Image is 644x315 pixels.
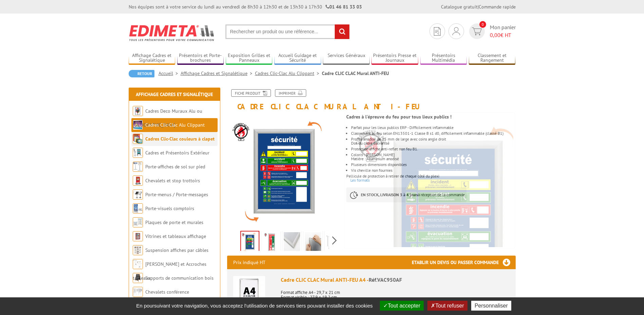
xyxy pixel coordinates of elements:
[335,24,349,39] input: rechercher
[145,191,208,198] a: Porte-menus / Porte-messages
[133,189,143,200] img: Porte-menus / Porte-messages
[133,134,143,144] img: Cadres Clic-Clac couleurs à clapet
[226,53,273,64] a: Exposition Grilles et Panneaux
[145,205,194,211] a: Porte-visuels comptoirs
[145,275,214,281] a: Supports de communication bois
[326,4,362,10] strong: 01 46 81 33 03
[133,231,143,241] img: Vitrines et tableaux affichage
[133,175,143,186] img: Chevalets et stop trottoirs
[133,261,206,281] a: [PERSON_NAME] et Accroches tableaux
[427,301,467,311] button: Tout refuser
[145,122,205,128] a: Cadres Clic-Clac Alu Clippant
[133,203,143,214] img: Porte-visuels comptoirs
[472,27,482,35] img: devis rapide
[133,148,143,158] img: Cadres et Présentoirs Extérieur
[323,53,370,64] a: Services Généraux
[453,27,460,35] img: devis rapide
[133,217,143,227] img: Plaques de porte et murales
[331,235,338,246] span: Next
[371,53,418,64] a: Présentoirs Presse et Journaux
[479,21,486,28] span: 0
[305,232,321,253] img: cadres-resistants-feu-3.jpg
[177,53,224,64] a: Présentoirs et Porte-brochures
[133,259,143,269] img: Cimaises et Accroches tableaux
[129,70,154,77] a: Retour
[145,178,200,184] a: Chevalets et stop trottoirs
[263,232,279,253] img: cadres-resistants-feu-6.jpg
[380,301,424,311] button: Tout accepter
[145,289,189,295] a: Chevalets conférence
[145,233,206,239] a: Vitrines et tableaux affichage
[274,53,321,64] a: Accueil Guidage et Sécurité
[490,31,516,39] span: € HT
[241,231,259,253] img: cadres_resistants_anti_feu_muraux_vac950af.jpg
[369,276,402,283] span: Réf.VAC950AF
[145,164,205,170] a: Porte-affiches de sol sur pied
[233,276,265,308] img: Cadre CLIC CLAC Mural ANTI-FEU A4
[129,3,362,10] div: Nos équipes sont à votre service du lundi au vendredi de 8h30 à 12h30 et de 13h30 à 17h30
[136,91,213,97] a: Affichage Cadres et Signalétique
[479,4,516,10] a: Commande rapide
[231,89,271,97] a: Fiche produit
[284,232,300,253] img: cadres-resistants-feu-4.jpg
[322,70,389,77] li: Cadre CLIC CLAC Mural ANTI-FEU
[129,20,215,45] img: Edimeta
[441,4,478,10] a: Catalogue gratuit
[326,232,342,253] img: croquis-cadre-non-feu-ignifuge.jpg
[233,256,265,269] p: Prix indiqué HT
[133,108,202,128] a: Cadres Deco Muraux Alu ou [GEOGRAPHIC_DATA]
[469,53,516,64] a: Classement et Rangement
[133,106,143,116] img: Cadres Deco Muraux Alu ou Bois
[181,70,255,76] a: Affichage Cadres et Signalétique
[420,53,467,64] a: Présentoirs Multimédia
[255,70,322,76] a: Cadres Clic-Clac Alu Clippant
[434,27,441,36] img: devis rapide
[133,162,143,172] img: Porte-affiches de sol sur pied
[145,136,215,142] a: Cadres Clic-Clac couleurs à clapet
[129,53,176,64] a: Affichage Cadres et Signalétique
[281,285,510,314] p: Format affiche A4 - 29,7 x 21 cm Format visible : 27,9 x 19,2 cm Format hors-tout : 32,7 x 24 cm ...
[159,70,181,76] a: Accueil
[471,301,511,311] button: Personnaliser (fenêtre modale)
[145,150,209,156] a: Cadres et Présentoirs Extérieur
[133,245,143,255] img: Suspension affiches par câbles
[227,114,342,228] img: cadres_resistants_anti_feu_muraux_vac950af.jpg
[281,276,510,284] div: Cadre CLIC CLAC Mural ANTI-FEU A4 -
[412,256,516,269] h3: Etablir un devis ou passer commande
[225,24,350,39] input: Rechercher un produit ou une référence...
[490,32,500,38] span: 0,00
[275,89,306,97] a: Imprimer
[490,23,516,39] span: Mon panier
[133,287,143,297] img: Chevalets conférence
[145,247,208,253] a: Suspension affiches par câbles
[145,219,203,225] a: Plaques de porte et murales
[441,3,516,10] div: |
[133,303,376,309] span: En poursuivant votre navigation, vous acceptez l'utilisation de services tiers pouvant installer ...
[467,23,516,39] a: devis rapide 0 Mon panier 0,00€ HT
